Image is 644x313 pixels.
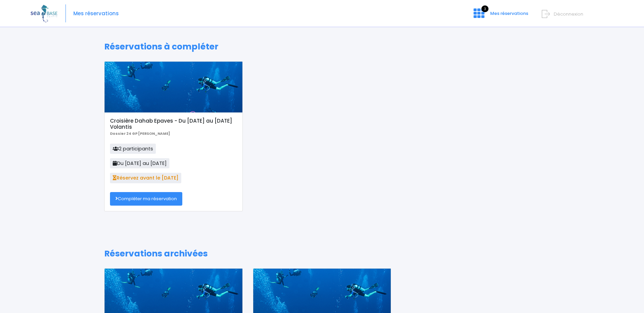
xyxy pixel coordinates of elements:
[468,13,532,19] a: 3 Mes réservations
[554,11,583,17] span: Déconnexion
[110,118,237,130] h5: Croisière Dahab Epaves - Du [DATE] au [DATE] Volantis
[490,10,528,17] span: Mes réservations
[110,131,170,136] b: Dossier 24 GP [PERSON_NAME]
[481,5,489,12] span: 3
[110,192,182,206] a: Compléter ma réservation
[110,173,181,183] span: Réservez avant le [DATE]
[110,144,156,154] span: 2 participants
[104,42,540,52] h1: Réservations à compléter
[110,158,169,168] span: Du [DATE] au [DATE]
[104,249,540,259] h1: Réservations archivées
